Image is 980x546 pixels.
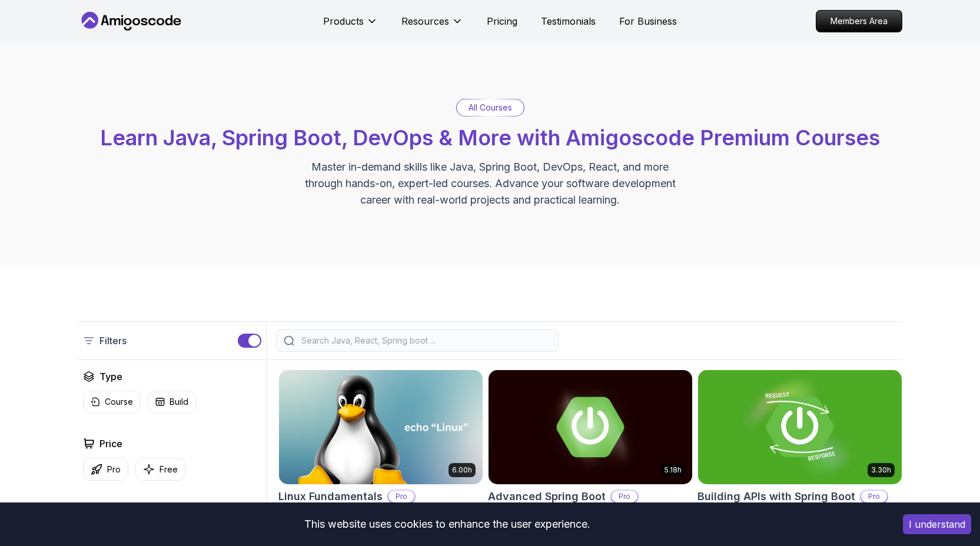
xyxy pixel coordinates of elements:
[83,458,128,481] button: Pro
[488,488,606,505] h2: Advanced Spring Boot
[698,370,902,484] img: Building APIs with Spring Boot card
[903,514,971,534] button: Accept cookies
[388,491,414,502] p: Pro
[665,465,682,475] p: 5.18h
[135,458,185,481] button: Free
[697,488,855,505] h2: Building APIs with Spring Boot
[401,14,463,38] button: Resources
[816,10,902,32] a: Members Area
[83,391,141,413] button: Course
[278,369,483,532] a: Linux Fundamentals card6.00hLinux FundamentalsProLearn the fundamentals of Linux and how to use t...
[541,14,596,28] a: Testimonials
[488,369,693,544] a: Advanced Spring Boot card5.18hAdvanced Spring BootProDive deep into Spring Boot with our advanced...
[816,11,902,32] p: Members Area
[299,335,551,347] input: Search Java, React, Spring boot ...
[452,465,472,475] p: 6.00h
[612,491,637,502] p: Pro
[871,465,891,475] p: 3.30h
[469,102,512,114] p: All Courses
[278,488,383,505] h2: Linux Fundamentals
[697,369,902,544] a: Building APIs with Spring Boot card3.30hBuilding APIs with Spring BootProLearn to build robust, s...
[401,14,449,28] p: Resources
[279,370,483,484] img: Linux Fundamentals card
[323,14,378,38] button: Products
[619,14,677,28] a: For Business
[107,464,121,475] p: Pro
[861,491,887,502] p: Pro
[323,14,364,28] p: Products
[99,437,122,451] h2: Price
[487,14,517,28] a: Pricing
[99,334,127,348] p: Filters
[99,369,122,384] h2: Type
[489,370,692,484] img: Advanced Spring Boot card
[148,391,196,413] button: Build
[100,125,880,151] span: Learn Java, Spring Boot, DevOps & More with Amigoscode Premium Courses
[9,511,885,537] div: This website uses cookies to enhance the user experience.
[170,396,188,408] p: Build
[105,396,133,408] p: Course
[160,464,178,475] p: Free
[293,159,688,208] p: Master in-demand skills like Java, Spring Boot, DevOps, React, and more through hands-on, expert-...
